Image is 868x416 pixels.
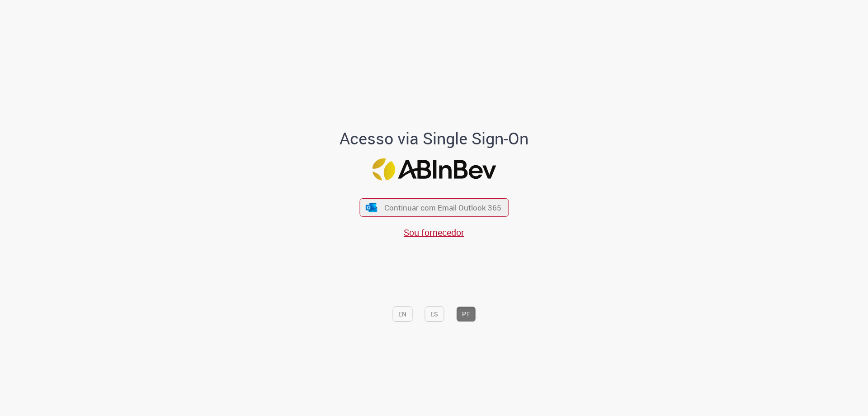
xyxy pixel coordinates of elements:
span: Continuar com Email Outlook 365 [384,202,501,213]
img: Logo ABInBev [372,158,496,181]
button: ES [425,306,444,322]
h1: Acesso via Single Sign-On [309,129,560,148]
button: PT [456,306,476,322]
button: EN [392,306,412,322]
img: ícone Azure/Microsoft 360 [365,203,378,212]
button: ícone Azure/Microsoft 360 Continuar com Email Outlook 365 [359,198,509,217]
a: Sou fornecedor [404,226,464,239]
